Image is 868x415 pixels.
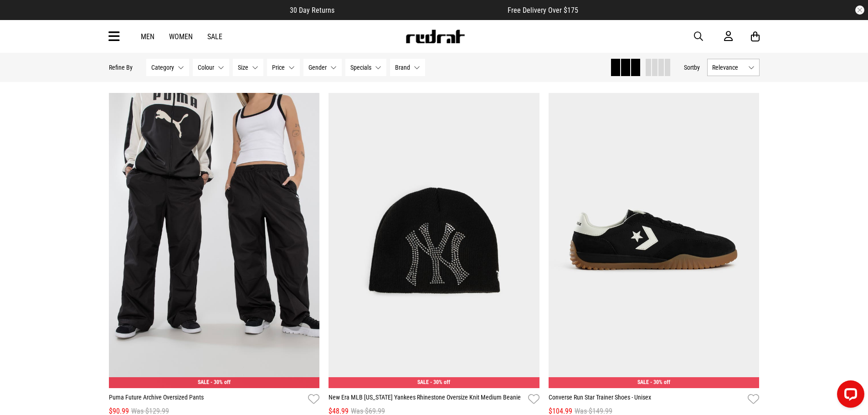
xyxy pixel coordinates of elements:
[207,32,222,41] a: Sale
[272,64,285,71] span: Price
[694,64,700,71] span: by
[211,379,231,385] span: - 30% off
[549,393,745,406] a: Converse Run Star Trainer Shoes - Unisex
[637,379,649,385] span: SALE
[267,59,300,76] button: Price
[650,379,670,385] span: - 30% off
[430,379,450,385] span: - 30% off
[329,393,524,406] a: New Era MLB [US_STATE] Yankees Rhinestone Oversize Knit Medium Beanie
[193,59,229,76] button: Colour
[238,64,248,71] span: Size
[141,32,154,41] a: Men
[198,64,214,71] span: Colour
[109,393,305,406] a: Puma Future Archive Oversized Pants
[707,59,760,76] button: Relevance
[405,30,465,43] img: Redrat logo
[290,6,334,15] span: 30 Day Returns
[169,32,193,41] a: Women
[329,93,539,388] img: New Era Mlb New York Yankees Rhinestone Oversize Knit Medium Beanie in Black
[830,377,868,415] iframe: LiveChat chat widget
[712,64,745,71] span: Relevance
[308,64,327,71] span: Gender
[350,64,371,71] span: Specials
[198,379,209,385] span: SALE
[549,93,760,388] img: Converse Run Star Trainer Shoes - Unisex in Black
[684,62,700,73] button: Sortby
[390,59,425,76] button: Brand
[151,64,174,71] span: Category
[303,59,342,76] button: Gender
[353,5,489,15] iframe: Customer reviews powered by Trustpilot
[146,59,189,76] button: Category
[395,64,410,71] span: Brand
[109,93,320,388] img: Puma Future Archive Oversized Pants in Black
[508,6,578,15] span: Free Delivery Over $175
[233,59,263,76] button: Size
[109,64,133,71] p: Refine By
[345,59,386,76] button: Specials
[417,379,429,385] span: SALE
